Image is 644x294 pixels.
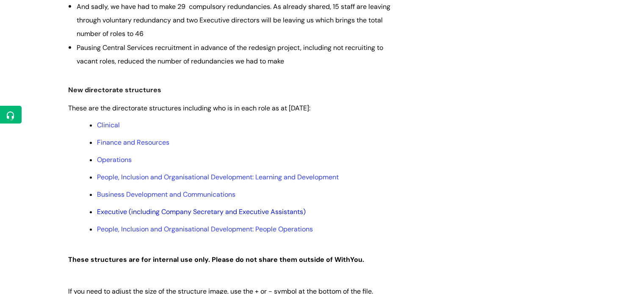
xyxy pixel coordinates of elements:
a: People, Inclusion and Organisational Development: Learning and Development [97,173,339,181]
a: Executive (including Company Secretary and Executive Assistants) [97,207,306,216]
a: Finance and Resources [97,138,169,147]
strong: These structures are for internal use only. Please do not share them outside of WithYou. [68,255,364,264]
span: These are the directorate structures including who is in each role as at [DATE]: [68,104,310,113]
a: Clinical [97,121,120,129]
a: Business Development and Communications [97,190,235,199]
span: And sadly, we have had to make 29 compulsory redundancies. As already shared, 15 staff are leavin... [77,2,390,38]
a: Operations [97,155,132,164]
a: People, Inclusion and Organisational Development: People Operations [97,225,313,234]
span: Pausing Central Services recruitment in advance of the redesign project, including not recruiting... [77,43,383,66]
span: New directorate structures [68,85,161,94]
